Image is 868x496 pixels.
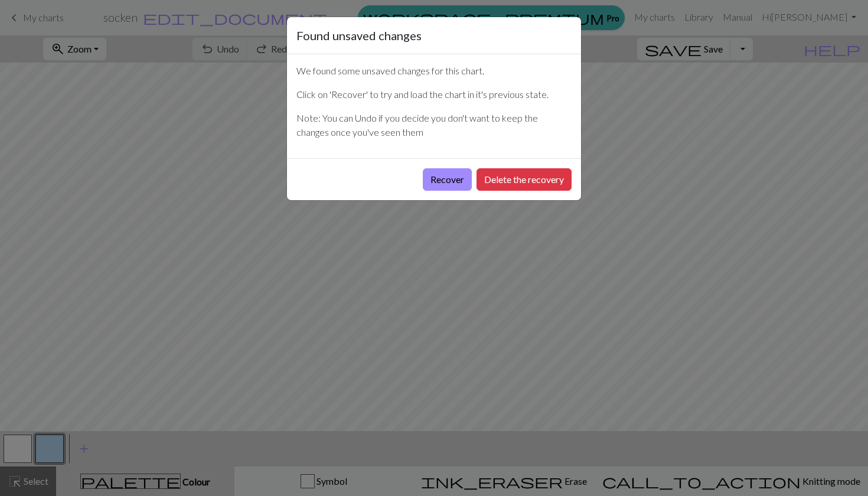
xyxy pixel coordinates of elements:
[423,168,472,191] button: Recover
[296,64,572,78] p: We found some unsaved changes for this chart.
[477,168,572,191] button: Delete the recovery
[296,111,572,139] p: Note: You can Undo if you decide you don't want to keep the changes once you've seen them
[296,27,422,44] h5: Found unsaved changes
[296,87,572,102] p: Click on 'Recover' to try and load the chart in it's previous state.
